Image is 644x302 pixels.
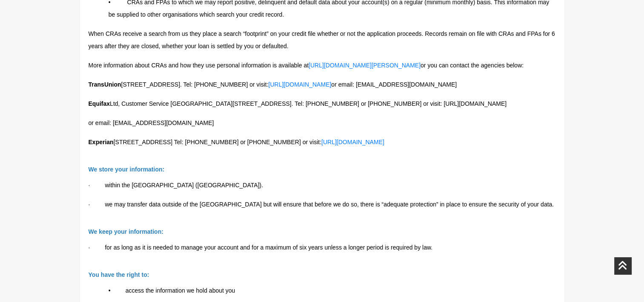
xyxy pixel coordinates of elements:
[89,201,554,208] span: · we may transfer data outside of the [GEOGRAPHIC_DATA] but will ensure that before we do so, the...
[89,100,110,107] b: Equifax
[89,30,555,49] span: When CRAs receive a search from us they place a search “footprint” on your credit file whether or...
[89,81,457,88] span: [STREET_ADDRESS]. Tel: [PHONE_NUMBER] or visit: or email: [EMAIL_ADDRESS][DOMAIN_NAME]
[89,182,263,189] span: · within the [GEOGRAPHIC_DATA] ([GEOGRAPHIC_DATA]).
[309,62,421,69] a: [URL][DOMAIN_NAME][PERSON_NAME]
[89,166,165,173] b: We store your information:
[89,81,121,88] b: TransUnion
[89,228,163,235] b: We keep your information:
[321,139,384,145] a: [URL][DOMAIN_NAME]
[89,139,384,145] span: [STREET_ADDRESS] Tel: [PHONE_NUMBER] or [PHONE_NUMBER] or visit:
[89,119,214,126] span: or email: [EMAIL_ADDRESS][DOMAIN_NAME]
[109,287,235,294] span: • access the information we hold about you
[89,62,524,69] span: More information about CRAs and how they use personal information is available at or you can cont...
[89,139,114,145] b: Experian
[89,100,507,107] span: Ltd, Customer Service [GEOGRAPHIC_DATA][STREET_ADDRESS]. Tel: [PHONE_NUMBER] or [PHONE_NUMBER] or...
[268,81,331,88] a: [URL][DOMAIN_NAME]
[89,244,433,251] span: · for as long as it is needed to manage your account and for a maximum of six years unless a long...
[89,271,149,278] b: You have the right to:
